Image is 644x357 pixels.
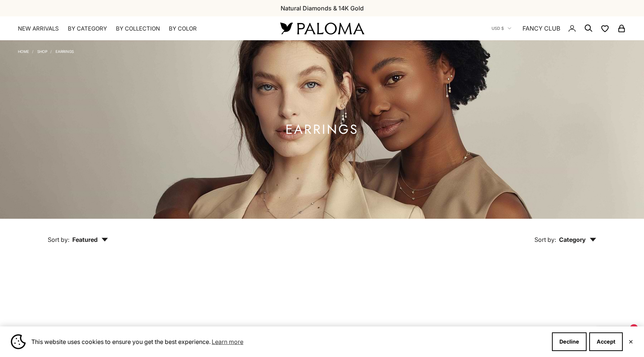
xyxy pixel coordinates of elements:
img: Cookie banner [11,334,26,349]
span: Featured [72,236,108,243]
span: Sort by: [534,236,556,243]
nav: Breadcrumb [18,48,74,54]
span: Sort by: [48,236,69,243]
summary: By Color [169,25,197,32]
h1: Earrings [285,125,359,134]
a: Earrings [56,49,74,54]
span: Category [559,236,596,243]
a: NEW ARRIVALS [18,25,59,32]
a: Home [18,49,29,54]
summary: By Category [68,25,107,32]
span: USD $ [492,25,504,32]
button: Accept [589,332,623,351]
button: Decline [552,332,587,351]
a: FANCY CLUB [523,23,560,33]
button: Sort by: Featured [31,219,125,250]
p: Natural Diamonds & 14K Gold [281,3,364,13]
nav: Secondary navigation [492,16,626,40]
span: This website uses cookies to ensure you get the best experience. [31,336,546,347]
button: Close [628,339,633,344]
summary: By Collection [116,25,160,32]
a: Shop [37,49,47,54]
button: Sort by: Category [517,219,613,250]
button: USD $ [492,25,511,32]
nav: Primary navigation [18,25,262,32]
a: Learn more [211,336,244,347]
